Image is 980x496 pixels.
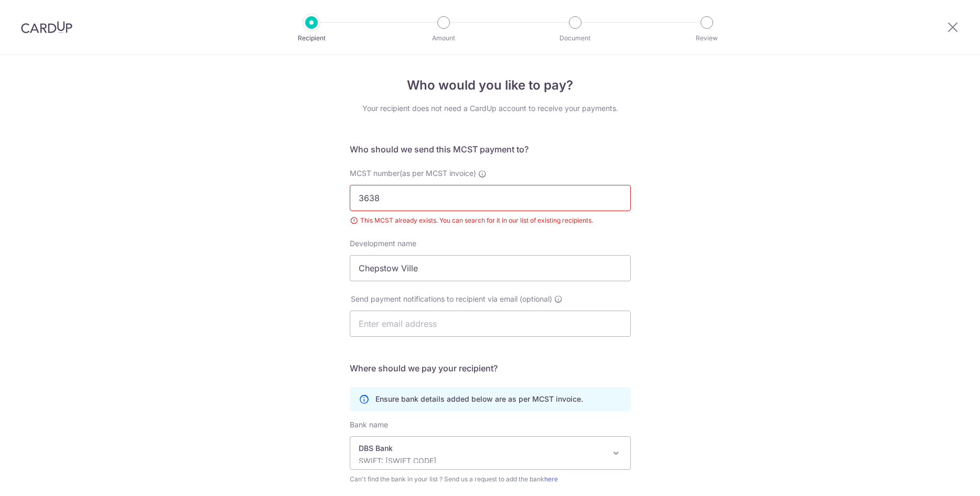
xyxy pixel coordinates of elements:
[21,21,72,34] img: CardUp
[536,33,614,43] p: Document
[350,76,631,95] h4: Who would you like to pay?
[350,215,631,226] div: This MCST already exists. You can search for it in our list of existing recipients.
[359,456,605,466] p: SWIFT: [SWIFT_CODE]
[350,143,631,156] h5: Who should we send this MCST payment to?
[350,362,631,374] h5: Where should we pay your recipient?
[914,465,970,491] iframe: Opens a widget where you can find more information
[668,33,746,43] p: Review
[544,475,558,483] a: here
[350,103,631,114] div: Your recipient does not need a CardUp account to receive your payments.
[350,436,631,470] span: DBS Bank
[350,238,416,249] label: Development name
[273,33,350,43] p: Recipient
[350,437,630,469] span: DBS Bank
[350,169,476,178] span: MCST number(as per MCST invoice)
[375,394,583,404] p: Ensure bank details added below are as per MCST invoice.
[350,420,388,430] label: Bank name
[405,33,482,43] p: Amount
[359,443,605,454] p: DBS Bank
[351,294,552,304] span: Send payment notifications to recipient via email (optional)
[350,311,631,337] input: Enter email address
[350,185,631,211] input: Example: 0001
[350,474,631,484] span: Can't find the bank in your list ? Send us a request to add the bank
